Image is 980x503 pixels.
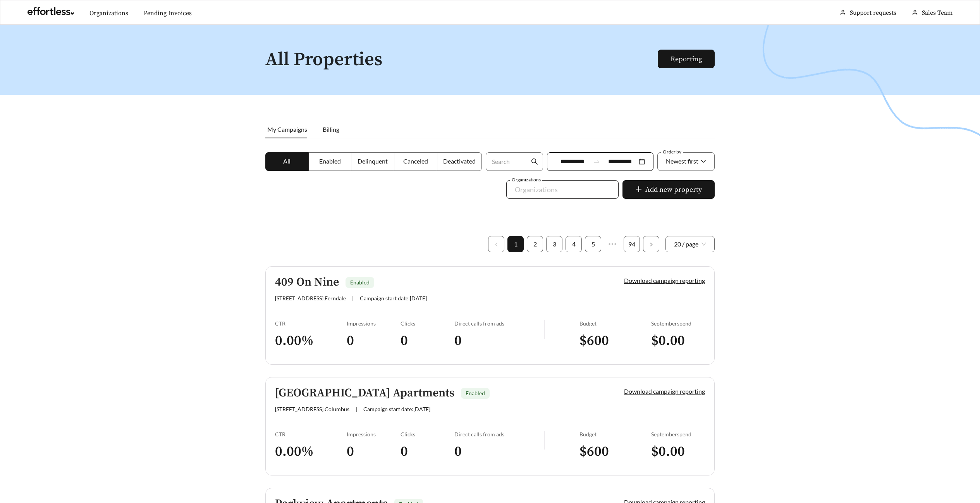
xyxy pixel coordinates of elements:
span: Campaign start date: [DATE] [363,406,430,412]
a: 2 [527,236,543,252]
h5: 409 On Nine [275,276,339,289]
h3: $ 600 [579,443,651,460]
div: Direct calls from ads [454,431,544,438]
span: All [283,157,291,165]
span: Deactivated [443,157,476,165]
span: Newest first [666,157,698,165]
button: right [643,236,659,252]
span: Delinquent [358,157,388,165]
h1: All Properties [265,50,658,70]
a: Pending Invoices [144,9,192,17]
span: | [352,295,354,301]
span: Enabled [319,157,341,165]
div: Clicks [401,320,454,327]
a: Reporting [671,55,702,64]
div: Clicks [401,431,454,438]
li: Previous Page [488,236,504,252]
li: 2 [527,236,543,252]
a: 3 [547,236,562,252]
h5: [GEOGRAPHIC_DATA] Apartments [275,387,454,400]
span: to [593,158,600,165]
span: right [649,242,653,247]
a: Support requests [850,9,896,17]
button: Reporting [658,50,715,68]
h3: $ 600 [579,332,651,350]
li: 3 [546,236,562,252]
span: Enabled [350,279,370,286]
span: Enabled [466,390,485,396]
a: 1 [508,236,523,252]
span: swap-right [593,158,600,165]
div: Budget [579,431,651,438]
span: [STREET_ADDRESS] , Columbus [275,406,349,412]
span: ••• [604,236,621,252]
a: Download campaign reporting [624,388,705,395]
span: search [531,158,538,165]
div: September spend [651,431,705,438]
h3: $ 0.00 [651,443,705,460]
div: September spend [651,320,705,327]
h3: 0 [401,443,454,460]
a: 5 [585,236,601,252]
span: left [494,242,499,247]
div: Impressions [347,431,401,438]
a: 409 On NineEnabled[STREET_ADDRESS],Ferndale|Campaign start date:[DATE]Download campaign reporting... [265,266,715,365]
h3: $ 0.00 [651,332,705,350]
span: | [356,406,357,412]
div: Direct calls from ads [454,320,544,327]
img: line [544,431,545,450]
li: Next Page [643,236,659,252]
button: plusAdd new property [622,180,715,199]
li: 5 [585,236,601,252]
h3: 0 [454,443,544,460]
img: line [544,320,545,339]
h3: 0 [347,332,401,350]
div: CTR [275,320,347,327]
div: CTR [275,431,347,438]
span: [STREET_ADDRESS] , Ferndale [275,295,346,301]
div: Page Size [665,236,715,252]
h3: 0.00 % [275,332,347,350]
span: Campaign start date: [DATE] [360,295,427,301]
span: Canceled [403,157,428,165]
span: My Campaigns [267,126,307,133]
span: Billing [323,126,339,133]
li: Next 5 Pages [604,236,621,252]
a: 94 [624,236,640,252]
h3: 0 [347,443,401,460]
h3: 0.00 % [275,443,347,460]
span: 20 / page [674,236,706,252]
div: Budget [579,320,651,327]
span: Sales Team [922,9,952,17]
span: plus [635,186,642,194]
a: Download campaign reporting [624,277,705,284]
h3: 0 [454,332,544,350]
li: 4 [566,236,582,252]
a: 4 [566,236,581,252]
div: Impressions [347,320,401,327]
li: 1 [507,236,524,252]
h3: 0 [401,332,454,350]
a: [GEOGRAPHIC_DATA] ApartmentsEnabled[STREET_ADDRESS],Columbus|Campaign start date:[DATE]Download c... [265,377,715,475]
li: 94 [624,236,640,252]
a: Organizations [89,9,128,17]
button: left [488,236,504,252]
span: Add new property [645,184,702,195]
